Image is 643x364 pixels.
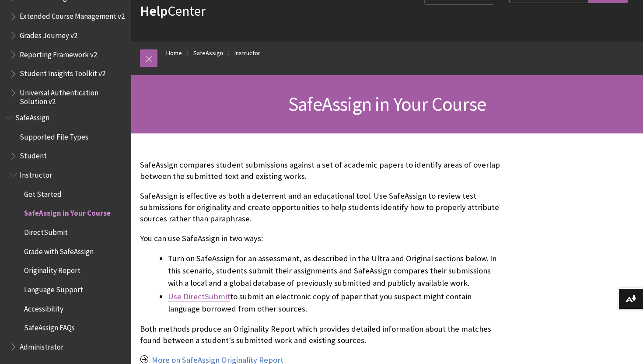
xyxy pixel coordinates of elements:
p: You can use SafeAssign in two ways: [140,233,505,244]
a: SafeAssign [193,48,223,59]
li: Turn on SafeAssign for an assessment, as described in the Ultra and Original sections below. In t... [168,252,505,289]
span: Language Support [24,282,83,294]
p: SafeAssign compares student submissions against a set of academic papers to identify areas of ove... [140,159,505,182]
nav: Book outline for Blackboard SafeAssign [5,110,126,354]
li: to submit an electronic copy of paper that you suspect might contain language borrowed from other... [168,290,505,315]
a: HelpCenter [140,2,206,20]
p: Both methods produce an Originality Report which provides detailed information about the matches ... [140,323,505,346]
span: Instructor [20,168,52,179]
span: SafeAssign [15,110,49,122]
span: Extended Course Management v2 [20,9,125,21]
span: SafeAssign FAQs [24,321,75,332]
span: SafeAssign in Your Course [24,206,111,218]
span: Grade with SafeAssign [24,244,94,256]
a: Use DirectSubmit [168,291,230,302]
span: Grades Journey v2 [20,28,77,40]
span: Supported File Types [20,129,88,141]
span: Universal Authentication Solution v2 [20,85,125,106]
span: Originality Report [24,263,80,275]
p: SafeAssign is effective as both a deterrent and an educational tool. Use SafeAssign to review tes... [140,190,505,225]
strong: Help [140,2,168,20]
span: Get Started [24,187,62,199]
span: SafeAssign in Your Course [288,92,486,116]
span: Administrator [20,339,63,351]
span: Accessibility [24,301,63,313]
span: Student [20,149,47,161]
a: Home [166,48,182,59]
a: Instructor [234,48,260,59]
span: Student Insights Toolkit v2 [20,66,105,78]
span: DirectSubmit [24,225,68,237]
span: Reporting Framework v2 [20,47,97,59]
